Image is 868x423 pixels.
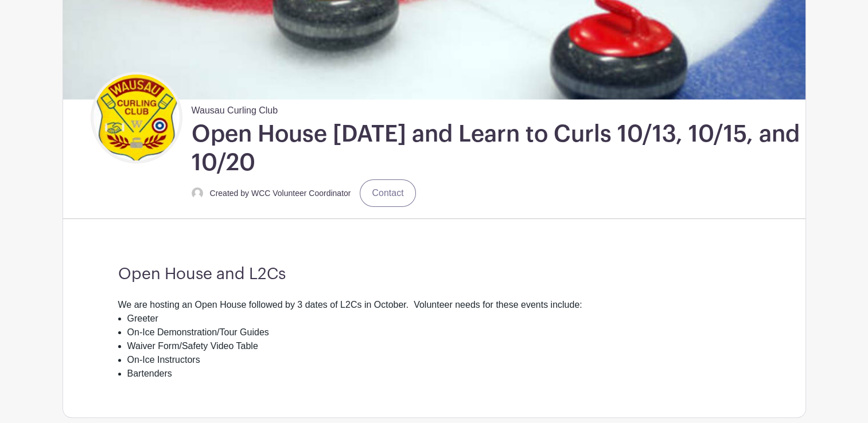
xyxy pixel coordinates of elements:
[127,326,750,339] li: On-Ice Demonstration/Tour Guides
[360,179,415,207] a: Contact
[210,189,351,198] small: Created by WCC Volunteer Coordinator
[127,367,750,381] li: Bartenders
[127,312,750,326] li: Greeter
[94,75,180,160] img: WCC%20logo.png
[118,298,750,312] div: We are hosting an Open House followed by 3 dates of L2Cs in October. Volunteer needs for these ev...
[192,99,278,117] span: Wausau Curling Club
[192,187,203,199] img: default-ce2991bfa6775e67f084385cd625a349d9dcbb7a52a09fb2fda1e96e2d18dcdb.png
[127,353,750,367] li: On-Ice Instructors
[127,339,750,353] li: Waiver Form/Safety Video Table
[192,120,801,177] h1: Open House [DATE] and Learn to Curls 10/13, 10/15, and 10/20
[118,265,750,284] h3: Open House and L2Cs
